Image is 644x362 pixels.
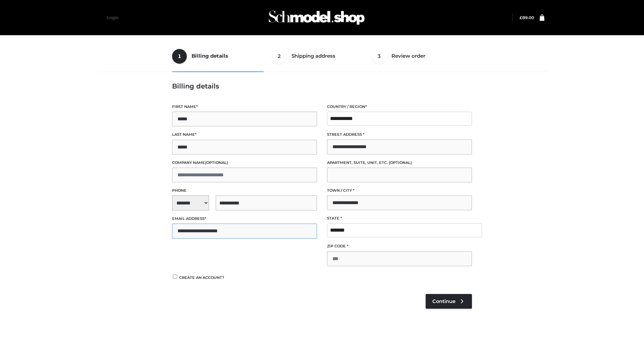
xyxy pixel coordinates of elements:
a: Login [107,15,118,20]
h3: Billing details [172,82,472,90]
span: £ [520,15,522,20]
label: Town / City [327,187,472,194]
label: Country / Region [327,104,472,110]
a: Continue [426,294,472,309]
span: Continue [432,298,455,304]
a: £89.00 [520,15,534,20]
label: Company name [172,160,317,166]
label: Street address [327,131,472,138]
label: Last name [172,131,317,138]
label: ZIP Code [327,243,472,249]
img: Schmodel Admin 964 [266,4,367,31]
label: First name [172,104,317,110]
input: Create an account? [172,275,178,279]
span: Create an account? [179,275,224,280]
label: State [327,215,472,222]
label: Apartment, suite, unit, etc. [327,160,472,166]
label: Email address [172,216,317,222]
span: (optional) [205,160,228,165]
span: (optional) [389,160,412,165]
bdi: 89.00 [520,15,534,20]
label: Phone [172,187,317,194]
